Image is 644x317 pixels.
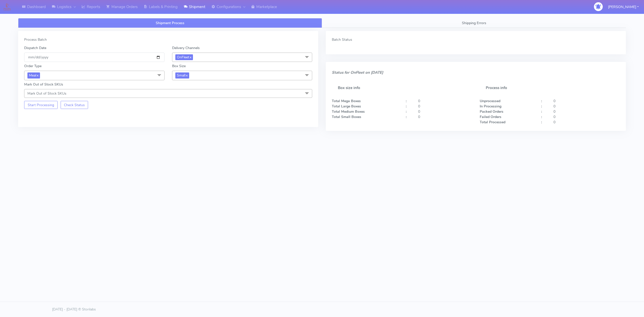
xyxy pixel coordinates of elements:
[24,82,63,87] label: Mark Out of Stock SKUs
[550,109,624,114] div: 0
[414,114,476,120] div: 0
[332,114,361,119] strong: Total Small Boxes
[332,37,620,42] div: Batch Status
[189,54,191,60] a: x
[172,45,200,51] label: Delivery Channels
[18,18,626,28] ul: Tabs
[480,80,620,96] h5: Process info
[541,120,542,125] strong: :
[24,101,58,109] button: Start Processing
[550,114,624,120] div: 0
[480,114,501,119] strong: Failed Orders
[172,63,186,69] label: Box Size
[414,104,476,109] div: 0
[541,99,542,103] strong: :
[480,109,503,114] strong: Packed Orders
[406,109,407,114] strong: :
[604,2,642,12] button: [PERSON_NAME]
[61,101,88,109] button: Check Status
[406,114,407,119] strong: :
[550,120,624,125] div: 0
[550,104,624,109] div: 0
[414,98,476,104] div: 0
[550,98,624,104] div: 0
[406,99,407,103] strong: :
[541,104,542,109] strong: :
[541,109,542,114] strong: :
[480,104,501,109] strong: In Processing
[541,114,542,119] strong: :
[332,109,365,114] strong: Total Medium Boxes
[480,99,500,103] strong: Unprocessed
[480,120,505,125] strong: Total Processed
[332,99,361,103] strong: Total Mega Boxes
[406,104,407,109] strong: :
[462,21,486,25] span: Shipping Errors
[185,72,188,78] a: x
[332,104,361,109] strong: Total Large Boxes
[27,72,40,78] span: Meal
[332,80,472,96] h5: Box size info
[156,21,184,25] span: Shipment Process
[24,45,46,51] label: Dispatch Date
[175,54,193,60] span: OnFleet
[414,109,476,114] div: 0
[24,37,312,42] div: Process Batch
[24,63,42,69] label: Order Type
[175,72,189,78] span: Small
[332,70,383,75] i: Status for OnFleet on [DATE]
[27,91,66,96] span: Mark Out of Stock SKUs
[36,72,38,78] a: x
